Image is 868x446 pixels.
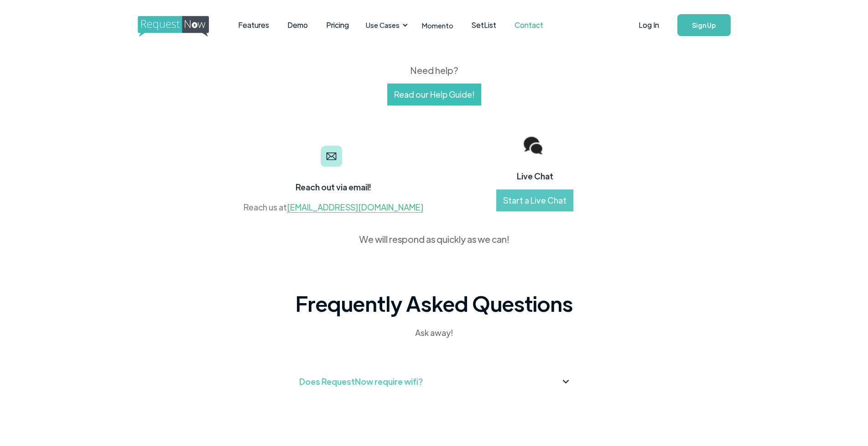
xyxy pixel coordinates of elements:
[321,326,547,340] div: Ask away!
[505,11,552,39] a: Contact
[296,289,573,317] h2: Frequently Asked Questions
[138,16,226,37] img: requestnow logo
[387,84,481,105] a: Read our Help Guide!
[366,20,400,30] div: Use Cases
[220,63,649,77] div: Need help?
[359,232,509,246] div: We will respond as quickly as we can!
[138,16,206,34] a: home
[299,374,423,389] div: Does RequestNow require wifi?
[360,11,411,39] div: Use Cases
[317,11,358,39] a: Pricing
[244,200,423,214] div: Reach us at
[287,202,423,213] a: [EMAIL_ADDRESS][DOMAIN_NAME]
[296,181,371,194] h5: Reach out via email!
[463,11,505,39] a: SetList
[677,14,731,36] a: Sign Up
[516,170,553,183] h5: Live Chat
[629,9,668,41] a: Log In
[496,189,573,211] a: Start a Live Chat
[413,12,463,39] a: Momento
[229,11,278,39] a: Features
[278,11,317,39] a: Demo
